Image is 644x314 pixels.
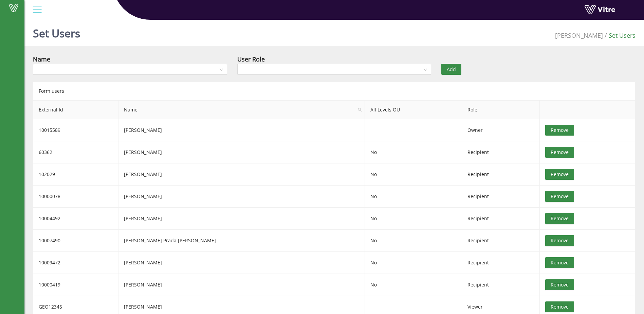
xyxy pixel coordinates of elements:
span: Recipient [467,237,489,244]
td: [PERSON_NAME] [118,208,365,230]
button: Remove [545,235,574,246]
span: Remove [551,193,569,200]
span: 379 [555,31,603,39]
button: Remove [545,169,574,180]
span: Recipient [467,259,489,266]
button: Remove [545,213,574,224]
span: Recipient [467,281,489,288]
span: Recipient [467,171,489,177]
span: 10004492 [39,215,60,222]
span: Name [118,101,365,119]
h1: Set Users [33,17,80,46]
div: Form users [33,82,636,100]
div: User Role [237,54,265,64]
span: Remove [551,259,569,266]
span: Remove [551,237,569,244]
td: [PERSON_NAME] Prada [PERSON_NAME] [118,230,365,252]
button: Remove [545,257,574,268]
td: [PERSON_NAME] [118,274,365,296]
td: No [365,230,462,252]
th: All Levels OU [365,101,462,119]
span: Recipient [467,193,489,199]
td: [PERSON_NAME] [118,141,365,163]
th: Role [462,101,540,119]
td: [PERSON_NAME] [118,119,365,141]
div: Name [33,54,50,64]
span: Remove [551,149,569,156]
span: GEO12345 [39,303,62,310]
li: Set Users [603,31,636,40]
button: Remove [545,147,574,158]
button: Remove [545,301,574,312]
span: Recipient [467,149,489,155]
span: search [358,108,362,112]
td: No [365,252,462,274]
td: No [365,141,462,163]
button: Add [441,64,461,75]
span: search [355,101,365,119]
button: Remove [545,191,574,202]
td: [PERSON_NAME] [118,186,365,208]
span: Recipient [467,215,489,222]
td: [PERSON_NAME] [118,163,365,186]
span: Owner [467,127,483,133]
span: Remove [551,215,569,222]
span: 60362 [39,149,52,155]
th: External Id [33,101,118,119]
td: No [365,274,462,296]
span: Remove [551,171,569,178]
span: 10007490 [39,237,60,244]
td: No [365,163,462,186]
button: Remove [545,279,574,290]
td: No [365,186,462,208]
span: 10000419 [39,281,60,288]
button: Remove [545,125,574,136]
span: 10000078 [39,193,60,199]
span: 10015589 [39,127,60,133]
span: Remove [551,281,569,289]
span: 102029 [39,171,55,177]
span: 10009472 [39,259,60,266]
span: Viewer [467,303,483,310]
span: Remove [551,303,569,311]
span: Remove [551,126,569,134]
td: [PERSON_NAME] [118,252,365,274]
td: No [365,208,462,230]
